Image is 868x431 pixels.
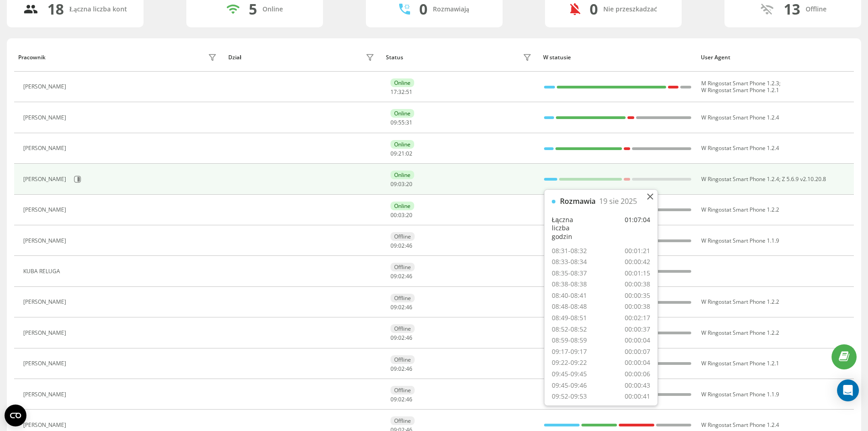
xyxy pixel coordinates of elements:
[625,314,650,322] div: 00:02:17
[47,0,64,18] div: 18
[386,54,403,61] div: Status
[390,202,414,210] div: Online
[701,79,779,87] span: M Ringostat Smart Phone 1.2.3
[625,404,650,412] div: 00:00:04
[701,421,779,429] span: W Ringostat Smart Phone 1.2.4
[552,216,590,241] div: Łączna liczba godzin
[552,280,587,289] div: 08:38-08:38
[390,89,412,95] div: : :
[23,360,68,367] div: [PERSON_NAME]
[398,395,405,403] span: 02
[837,379,859,401] div: Open Intercom Messenger
[390,303,397,311] span: 09
[398,272,405,280] span: 02
[390,386,415,395] div: Offline
[701,114,779,121] span: W Ringostat Smart Phone 1.2.4
[625,269,650,278] div: 00:01:15
[552,269,587,278] div: 08:35-08:37
[406,150,412,157] span: 02
[69,5,127,13] div: Łączna liczba kont
[390,109,414,118] div: Online
[552,336,587,345] div: 08:59-08:59
[701,390,779,398] span: W Ringostat Smart Phone 1.1.9
[590,0,598,18] div: 0
[552,302,587,311] div: 08:48-08:48
[701,144,779,152] span: W Ringostat Smart Phone 1.2.4
[701,54,850,61] div: User Agent
[552,247,587,255] div: 08:31-08:32
[23,176,68,182] div: [PERSON_NAME]
[552,392,587,401] div: 09:52-09:53
[406,88,412,96] span: 51
[23,299,68,305] div: [PERSON_NAME]
[390,181,412,187] div: : :
[390,243,412,249] div: : :
[701,298,779,306] span: W Ringostat Smart Phone 1.2.2
[406,395,412,403] span: 46
[406,365,412,373] span: 46
[390,78,414,87] div: Online
[390,304,412,311] div: : :
[390,171,414,179] div: Online
[390,119,412,126] div: : :
[406,242,412,249] span: 46
[390,211,397,219] span: 00
[18,54,46,61] div: Pracownik
[782,175,826,183] span: Z 5.6.9 v2.10.20.8
[398,119,405,126] span: 55
[398,150,405,157] span: 21
[552,358,587,367] div: 09:22-09:22
[625,291,650,300] div: 00:00:35
[433,5,469,13] div: Rozmawiają
[784,0,800,18] div: 13
[552,314,587,322] div: 08:49-08:51
[390,140,414,149] div: Online
[625,302,650,311] div: 00:00:38
[23,330,68,336] div: [PERSON_NAME]
[701,86,779,94] span: W Ringostat Smart Phone 1.2.1
[5,405,26,426] button: Open CMP widget
[390,334,397,342] span: 09
[406,303,412,311] span: 46
[603,5,657,13] div: Nie przeszkadzać
[625,392,650,401] div: 00:00:41
[625,280,650,289] div: 00:00:38
[262,5,283,13] div: Online
[406,180,412,188] span: 20
[23,422,68,428] div: [PERSON_NAME]
[625,358,650,367] div: 00:00:04
[406,211,412,219] span: 20
[23,145,68,151] div: [PERSON_NAME]
[398,242,405,249] span: 02
[390,324,415,333] div: Offline
[390,263,415,271] div: Offline
[543,54,692,61] div: W statusie
[406,272,412,280] span: 46
[390,366,412,372] div: : :
[23,391,68,398] div: [PERSON_NAME]
[806,5,827,13] div: Offline
[23,207,68,213] div: [PERSON_NAME]
[625,336,650,345] div: 00:00:04
[625,381,650,390] div: 00:00:43
[398,334,405,342] span: 02
[625,325,650,334] div: 00:00:37
[390,151,412,157] div: : :
[390,395,397,403] span: 09
[552,258,587,266] div: 08:33-08:34
[390,150,397,157] span: 09
[419,0,427,18] div: 0
[406,119,412,126] span: 31
[398,365,405,373] span: 02
[390,232,415,241] div: Offline
[599,197,637,206] div: 19 sie 2025
[390,365,397,373] span: 09
[701,175,779,183] span: W Ringostat Smart Phone 1.2.4
[390,294,415,302] div: Offline
[398,180,405,188] span: 03
[625,370,650,379] div: 00:00:06
[701,206,779,213] span: W Ringostat Smart Phone 1.2.2
[560,197,596,206] div: Rozmawia
[552,348,587,356] div: 09:17-09:17
[552,325,587,334] div: 08:52-08:52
